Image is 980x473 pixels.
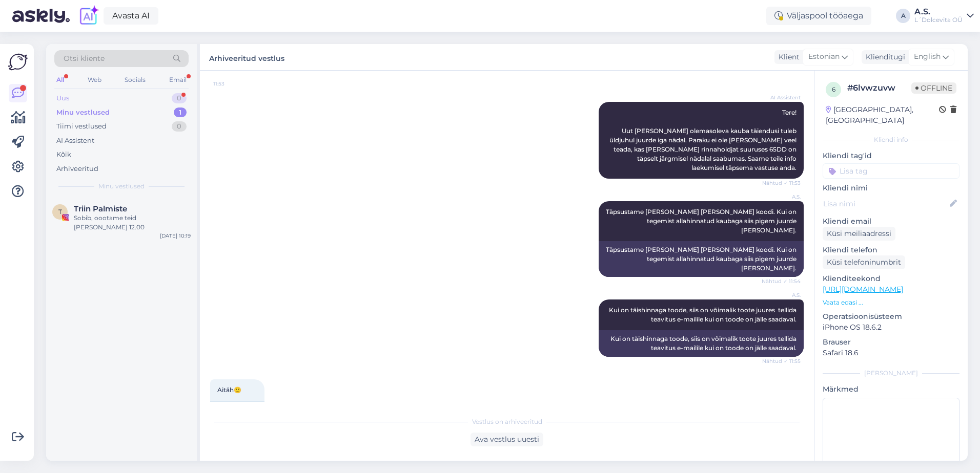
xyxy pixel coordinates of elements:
span: Kui on täishinnaga toode, siis on võimalik toote juures tellida teavitus e-mailile kui on toode o... [609,306,798,323]
div: A [896,9,910,23]
p: Kliendi email [823,216,959,227]
span: AI Assistent [762,94,801,101]
a: A.S.L´Dolcevita OÜ [914,8,974,24]
span: Otsi kliente [64,53,105,64]
span: A.S. [762,291,801,299]
p: Klienditeekond [823,273,959,284]
div: Kui on täishinnaga toode, siis on võimalik toote juures tellida teavitus e-mailile kui on toode o... [599,330,804,357]
div: 0 [172,121,187,132]
p: Kliendi tag'id [823,150,959,161]
p: Brauser [823,337,959,348]
a: Avasta AI [104,7,158,25]
div: Minu vestlused [56,107,110,118]
img: explore-ai [78,5,99,27]
div: Klient [774,52,800,62]
div: Web [86,73,104,87]
div: Kõik [56,149,71,160]
p: Safari 18.6 [823,348,959,358]
span: T [58,208,62,216]
div: Väljaspool tööaega [766,7,871,25]
span: 6 [832,85,835,93]
span: Minu vestlused [98,182,145,191]
div: Email [167,73,189,87]
div: Arhiveeritud [56,164,98,174]
div: Tiimi vestlused [56,121,107,132]
a: [URL][DOMAIN_NAME] [823,285,903,294]
span: Triin Palmiste [74,204,127,213]
span: Aitäh🙂 [217,386,241,394]
div: Täpsustame [PERSON_NAME] [PERSON_NAME] koodi. Kui on tegemist allahinnatud kaubaga siis pigem juu... [599,241,804,277]
span: 11:53 [213,80,252,88]
div: AI Assistent [56,136,94,146]
div: Kliendi info [823,135,959,144]
div: L´Dolcevita OÜ [914,16,963,24]
div: Ava vestlus uuesti [471,433,543,446]
div: All [54,73,66,87]
span: English [914,51,941,62]
p: Kliendi telefon [823,245,959,255]
span: Tere! Uut [PERSON_NAME] olemasoleva kauba täiendusi tuleb üldjuhul juurde iga nädal. Paraku ei ol... [609,109,798,171]
p: iPhone OS 18.6.2 [823,322,959,333]
span: Nähtud ✓ 11:54 [762,277,801,285]
div: 0 [172,93,187,103]
input: Lisa nimi [823,198,948,209]
div: A.S. [914,8,963,16]
p: Operatsioonisüsteem [823,311,959,322]
div: Küsi telefoninumbrit [823,255,905,269]
div: 1 [174,107,187,118]
div: Küsi meiliaadressi [823,227,895,241]
div: Uus [56,93,69,103]
p: Märkmed [823,384,959,395]
img: Askly Logo [8,52,28,72]
div: Klienditugi [862,52,905,62]
div: [GEOGRAPHIC_DATA], [GEOGRAPHIC_DATA] [826,104,939,126]
p: Kliendi nimi [823,183,959,193]
div: Socials [122,73,148,87]
span: Nähtud ✓ 11:55 [762,357,801,365]
span: Nähtud ✓ 11:53 [762,179,801,187]
span: Vestlus on arhiveeritud [472,417,542,426]
span: Offline [911,82,956,94]
div: [PERSON_NAME] [823,369,959,378]
span: Estonian [808,51,840,62]
label: Arhiveeritud vestlus [209,50,284,64]
input: Lisa tag [823,163,959,179]
div: # 6lvwzuvw [847,82,911,94]
div: Thank you🙂 [210,401,264,418]
span: Täpsustame [PERSON_NAME] [PERSON_NAME] koodi. Kui on tegemist allahinnatud kaubaga siis pigem juu... [606,208,798,234]
span: A.S. [762,193,801,201]
div: Sobib, oootame teid [PERSON_NAME] 12.00 [74,213,191,232]
p: Vaata edasi ... [823,298,959,307]
div: [DATE] 10:19 [160,232,191,240]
